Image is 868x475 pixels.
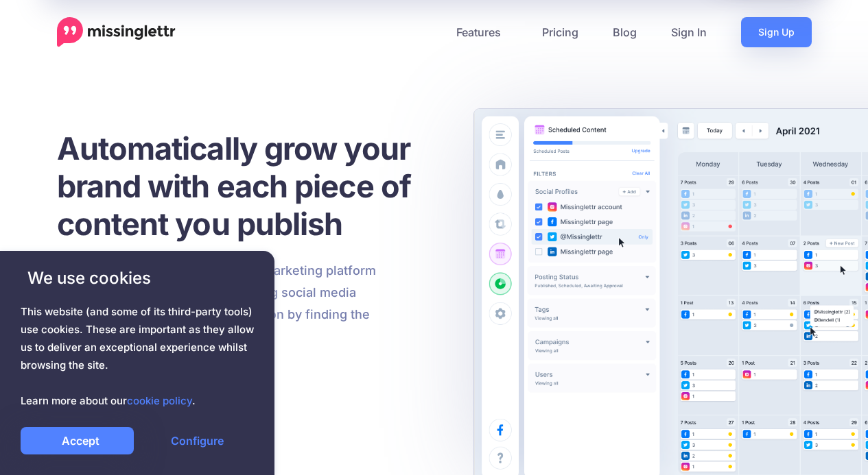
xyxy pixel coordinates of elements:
[654,17,724,47] a: Sign In
[741,17,812,47] a: Sign Up
[57,17,176,47] a: Home
[141,427,254,454] a: Configure
[596,17,654,47] a: Blog
[21,266,254,290] span: We use cookies
[439,17,525,47] a: Features
[127,394,192,407] a: cookie policy
[21,303,254,410] span: This website (and some of its third-party tools) use cookies. These are important as they allow u...
[57,130,445,243] h1: Automatically grow your brand with each piece of content you publish
[525,17,596,47] a: Pricing
[21,427,134,454] a: Accept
